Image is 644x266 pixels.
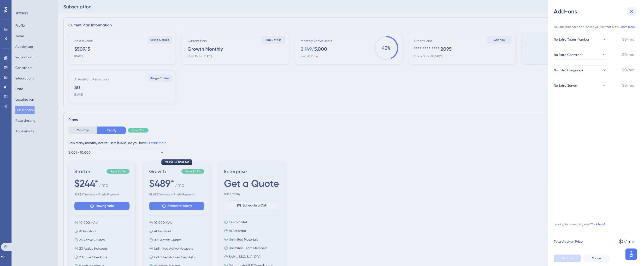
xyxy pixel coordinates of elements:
span: $0/mo [622,83,634,88]
span: You can purchase add-ons to your current plan. [554,25,619,29]
span: No Extra Survey [554,83,578,88]
button: No Extra Survey [554,81,607,90]
span: Looking for something else? [554,222,591,226]
span: Cancel [592,256,602,260]
span: No Extra Container [554,52,583,58]
button: No Extra Container [554,50,607,60]
button: No Extra Language [554,65,607,75]
span: No Extra Language [554,67,583,73]
span: $0/mo [622,36,634,42]
span: $0/mo [622,67,634,73]
button: Cancel [584,254,610,262]
a: Learn more. [620,25,636,29]
div: Add-ons [554,8,638,15]
a: Click here! [591,222,605,226]
span: No Extra Team Member [554,36,589,42]
iframe: UserGuiding AI Assistant Launcher [624,247,638,261]
span: $0/mo [622,52,634,58]
button: Update [554,254,581,262]
span: Update [562,256,573,260]
span: $0/mo [619,238,634,245]
span: Total Add-on Price [554,239,583,244]
button: No Extra Team Member [554,35,607,44]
